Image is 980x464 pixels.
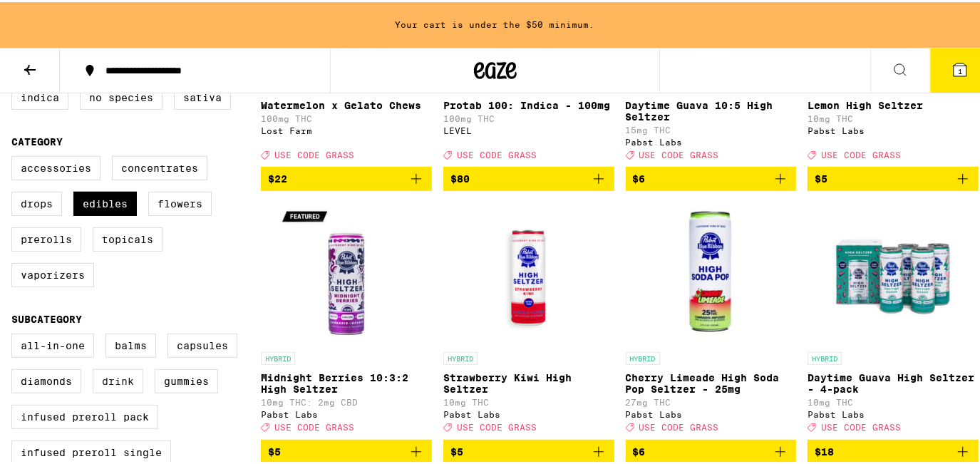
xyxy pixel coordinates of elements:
[958,65,962,73] span: 1
[261,112,432,121] p: 100mg THC
[11,261,94,285] label: Vaporizers
[155,367,218,391] label: Gummies
[626,200,797,437] a: Open page for Cherry Limeade High Soda Pop Seltzer - 25mg from Pabst Labs
[808,98,979,109] p: Lemon High Seltzer
[458,200,600,343] img: Pabst Labs - Strawberry Kiwi High Seltzer
[443,98,614,109] p: Protab 100: Indica - 100mg
[261,200,432,437] a: Open page for Midnight Berries 10:3:2 High Seltzer from Pabst Labs
[639,200,782,343] img: Pabst Labs - Cherry Limeade High Soda Pop Seltzer - 25mg
[639,421,719,431] span: USE CODE GRASS
[148,190,212,214] label: Flowers
[11,331,94,356] label: All-In-One
[626,98,797,120] p: Daytime Guava 10:5 High Seltzer
[80,83,163,108] label: No Species
[450,171,470,182] span: $80
[93,367,143,391] label: Drink
[633,171,646,182] span: $6
[450,444,463,455] span: $5
[626,135,797,145] div: Pabst Labs
[457,148,537,158] span: USE CODE GRASS
[274,421,354,431] span: USE CODE GRASS
[167,331,237,356] label: Capsules
[261,396,432,405] p: 10mg THC: 2mg CBD
[821,148,901,158] span: USE CODE GRASS
[11,134,63,145] legend: Category
[11,311,82,323] legend: Subcategory
[261,124,432,133] div: Lost Farm
[822,200,964,343] img: Pabst Labs - Daytime Guava High Seltzer - 4-pack
[261,350,295,363] p: HYBRID
[261,165,432,189] button: Add to bag
[261,438,432,462] button: Add to bag
[443,124,614,133] div: LEVEL
[626,123,797,133] p: 15mg THC
[105,331,156,356] label: Balms
[457,421,537,431] span: USE CODE GRASS
[626,408,797,417] div: Pabst Labs
[11,190,62,214] label: Drops
[268,171,287,182] span: $22
[274,148,354,158] span: USE CODE GRASS
[808,112,979,121] p: 10mg THC
[93,225,163,249] label: Topicals
[275,200,418,343] img: Pabst Labs - Midnight Berries 10:3:2 High Seltzer
[9,10,103,21] span: Hi. Need any help?
[443,112,614,121] p: 100mg THC
[443,200,614,437] a: Open page for Strawberry Kiwi High Seltzer from Pabst Labs
[808,350,842,363] p: HYBRID
[808,408,979,417] div: Pabst Labs
[11,367,81,391] label: Diamonds
[808,200,979,437] a: Open page for Daytime Guava High Seltzer - 4-pack from Pabst Labs
[443,408,614,417] div: Pabst Labs
[626,370,797,393] p: Cherry Limeade High Soda Pop Seltzer - 25mg
[626,165,797,189] button: Add to bag
[808,438,979,462] button: Add to bag
[626,396,797,405] p: 27mg THC
[626,438,797,462] button: Add to bag
[112,154,207,178] label: Concentrates
[626,350,660,363] p: HYBRID
[261,408,432,417] div: Pabst Labs
[73,190,137,214] label: Edibles
[443,370,614,393] p: Strawberry Kiwi High Seltzer
[443,350,478,363] p: HYBRID
[633,444,646,455] span: $6
[808,396,979,405] p: 10mg THC
[639,148,719,158] span: USE CODE GRASS
[815,171,827,182] span: $5
[261,98,432,109] p: Watermelon x Gelato Chews
[11,154,100,178] label: Accessories
[821,421,901,431] span: USE CODE GRASS
[815,444,834,455] span: $18
[808,370,979,393] p: Daytime Guava High Seltzer - 4-pack
[11,225,81,249] label: Prerolls
[808,165,979,189] button: Add to bag
[174,83,231,108] label: Sativa
[443,438,614,462] button: Add to bag
[443,165,614,189] button: Add to bag
[443,396,614,405] p: 10mg THC
[808,124,979,133] div: Pabst Labs
[11,83,68,108] label: Indica
[11,438,171,463] label: Infused Preroll Single
[268,444,281,455] span: $5
[11,403,158,427] label: Infused Preroll Pack
[261,370,432,393] p: Midnight Berries 10:3:2 High Seltzer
